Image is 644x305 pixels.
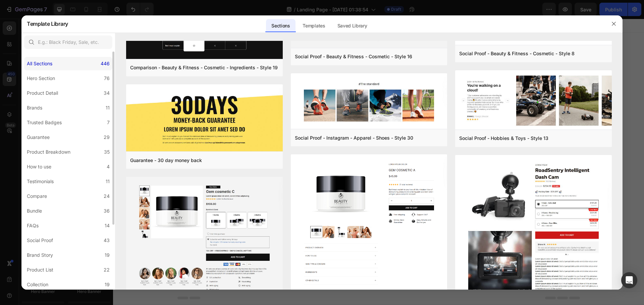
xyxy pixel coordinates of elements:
[105,222,110,230] div: 14
[27,281,48,289] div: Collection
[104,192,110,200] div: 24
[459,50,575,58] div: Social Proof - Beauty & Fitness - Cosmetic - Style 8
[107,119,110,127] div: 7
[27,251,53,259] div: Brand Story
[290,185,340,192] span: then drag & drop elements
[190,185,236,192] span: inspired by CRO experts
[193,177,234,184] div: Choose templates
[27,119,62,127] div: Trusted Badges
[27,60,52,68] div: All Sections
[104,148,110,156] div: 35
[130,156,202,164] div: Guarantee - 30 day money back
[27,15,68,32] h2: Template Library
[455,70,612,131] img: sp13.png
[126,84,283,153] img: g30.png
[246,177,281,184] div: Generate layout
[266,19,295,32] div: Sections
[27,148,70,156] div: Product Breakdown
[291,154,447,293] img: pd11.png
[291,73,447,131] img: sp30.png
[104,236,110,244] div: 43
[459,134,548,142] div: Social Proof - Hobbies & Toys - Style 13
[297,19,330,32] div: Templates
[27,163,51,171] div: How to use
[105,281,110,289] div: 19
[250,162,281,169] span: Add section
[104,266,110,274] div: 22
[106,177,110,185] div: 11
[295,177,336,184] div: Add blank section
[24,35,112,49] input: E.g.: Black Friday, Sale, etc.
[150,78,185,83] div: Drop element here
[27,222,39,230] div: FAQs
[332,19,373,32] div: Saved Library
[105,251,110,259] div: 19
[621,272,637,288] div: Open Intercom Messenger
[27,236,53,244] div: Social Proof
[27,74,55,82] div: Hero Section
[101,60,110,68] div: 446
[106,104,110,112] div: 11
[295,53,412,61] div: Social Proof - Beauty & Fitness - Cosmetic - Style 16
[27,89,58,97] div: Product Detail
[268,24,467,137] img: gempages_581702395403174760-fbe583d3-9290-428f-a0c4-d9a49644d992.png
[104,74,110,82] div: 76
[295,134,413,142] div: Social Proof - Instagram - Apparel - Shoes - Style 30
[107,163,110,171] div: 4
[27,266,53,274] div: Product List
[27,104,42,112] div: Brands
[130,64,278,72] div: Comparison - Beauty & Fitness - Cosmetic - Ingredients - Style 19
[104,207,110,215] div: 36
[27,207,42,215] div: Bundle
[104,89,110,97] div: 34
[27,177,54,185] div: Testimonials
[245,185,281,192] span: from URL or image
[104,133,110,141] div: 29
[27,192,47,200] div: Compare
[27,133,50,141] div: Guarantee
